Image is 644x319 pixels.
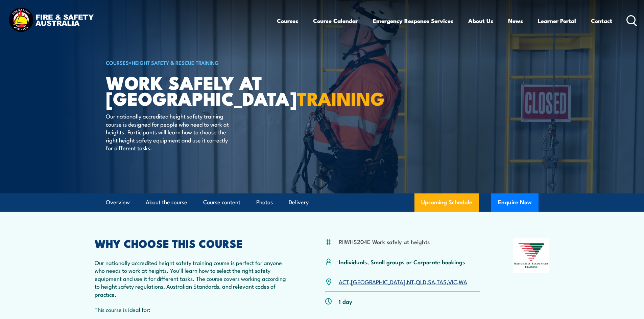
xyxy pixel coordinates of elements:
a: Course Calendar [313,12,358,30]
a: Delivery [289,193,309,211]
a: COURSES [106,59,129,66]
a: NT [407,277,414,286]
a: Height Safety & Rescue Training [132,59,219,66]
p: This course is ideal for: [95,305,292,313]
h2: WHY CHOOSE THIS COURSE [95,238,292,248]
a: Emergency Response Services [373,12,453,30]
button: Enquire Now [491,193,539,212]
a: Learner Portal [538,12,576,30]
a: Contact [591,12,612,30]
p: 1 day [339,297,352,305]
a: Overview [106,193,130,211]
a: VIC [448,277,457,286]
p: Our nationally accredited height safety training course is designed for people who need to work a... [106,112,229,152]
li: RIIWHS204E Work safely at heights [339,238,430,245]
a: Courses [277,12,298,30]
a: About Us [468,12,493,30]
a: WA [459,277,467,286]
a: [GEOGRAPHIC_DATA] [351,277,405,286]
a: About the course [146,193,187,211]
a: Upcoming Schedule [414,193,479,212]
p: Individuals, Small groups or Corporate bookings [339,258,465,266]
a: Photos [256,193,273,211]
a: ACT [339,277,349,286]
a: Course content [203,193,240,211]
a: QLD [416,277,426,286]
p: Our nationally accredited height safety training course is perfect for anyone who needs to work a... [95,259,292,298]
p: , , , , , , , [339,278,467,286]
a: TAS [437,277,447,286]
img: Nationally Recognised Training logo. [513,238,550,273]
strong: TRAINING [297,84,385,112]
a: News [508,12,523,30]
a: SA [428,277,435,286]
h6: > [106,58,273,67]
h1: Work Safely at [GEOGRAPHIC_DATA] [106,74,273,106]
